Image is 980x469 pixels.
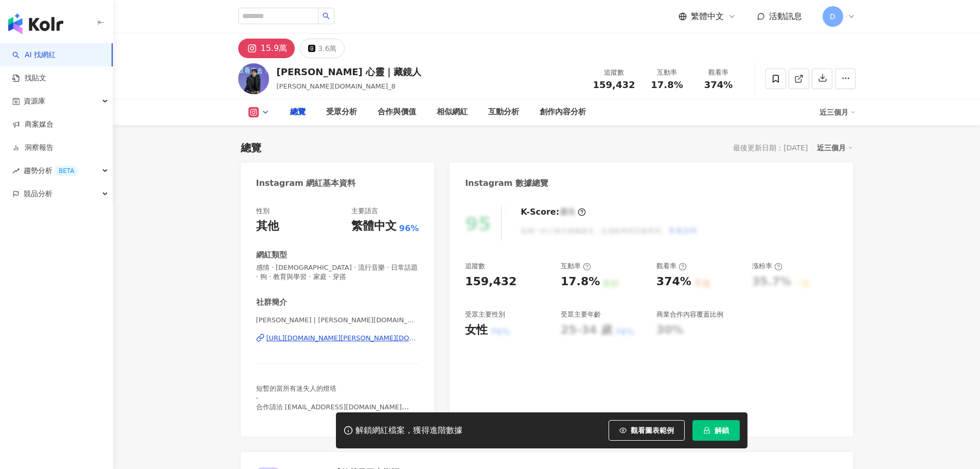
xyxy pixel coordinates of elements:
[326,106,357,118] div: 受眾分析
[593,79,635,90] span: 159,432
[277,65,422,78] div: [PERSON_NAME] 心靈｜藏鏡人
[656,274,691,290] div: 374%
[561,310,601,319] div: 受眾主要年齡
[715,426,729,435] span: 解鎖
[465,322,488,338] div: 女性
[351,218,397,234] div: 繁體中文
[593,67,635,78] div: 追蹤數
[277,82,396,90] span: [PERSON_NAME][DOMAIN_NAME]_8
[703,427,710,434] span: lock
[752,262,782,271] div: 漲粉率
[699,67,738,78] div: 觀看率
[656,262,687,271] div: 觀看率
[631,426,674,435] span: 觀看圖表範例
[692,420,740,441] button: 解鎖
[256,316,419,325] span: [PERSON_NAME] | [PERSON_NAME][DOMAIN_NAME]_8
[465,178,548,189] div: Instagram 數據總覽
[540,106,586,118] div: 創作內容分析
[488,106,519,118] div: 互動分析
[24,90,45,113] span: 資源庫
[300,39,345,58] button: 3.6萬
[12,167,20,175] span: rise
[256,385,416,467] span: 短暫的當所有迷失人的燈塔 - 合作請洽 [EMAIL_ADDRESS][DOMAIN_NAME] 穿透行銷影音總監｜短影音IP操盤手｜短影音課程｜短影音業配 觀察世界帳號 @[PERSON_NA...
[561,274,600,290] div: 17.8%
[651,80,683,90] span: 17.8%
[830,11,835,22] span: D
[12,143,54,153] a: 洞察報告
[609,420,685,441] button: 觀看圖表範例
[437,106,468,118] div: 相似網紅
[323,12,330,20] span: search
[24,182,52,205] span: 競品分析
[378,106,416,118] div: 合作與價值
[465,310,505,319] div: 受眾主要性別
[261,41,288,56] div: 15.9萬
[12,73,46,83] a: 找貼文
[704,80,733,90] span: 374%
[256,334,419,343] a: [URL][DOMAIN_NAME][PERSON_NAME][DOMAIN_NAME]
[318,41,336,56] div: 3.6萬
[521,206,586,218] div: K-Score :
[266,334,419,343] div: [URL][DOMAIN_NAME][PERSON_NAME][DOMAIN_NAME]
[256,178,356,189] div: Instagram 網紅基本資料
[238,39,295,58] button: 15.9萬
[691,11,724,22] span: 繁體中文
[355,425,462,436] div: 解鎖網紅檔案，獲得進階數據
[12,50,56,60] a: searchAI 找網紅
[399,223,419,234] span: 96%
[648,67,687,78] div: 互動率
[8,13,63,34] img: logo
[465,274,516,290] div: 159,432
[561,262,591,271] div: 互動率
[55,166,78,176] div: BETA
[12,119,54,130] a: 商案媒合
[24,159,78,182] span: 趨勢分析
[769,11,802,21] span: 活動訊息
[238,63,269,94] img: KOL Avatar
[256,218,279,234] div: 其他
[819,104,856,120] div: 近三個月
[351,206,378,216] div: 主要語言
[256,250,287,260] div: 網紅類型
[656,310,723,319] div: 商業合作內容覆蓋比例
[256,263,419,282] span: 感情 · [DEMOGRAPHIC_DATA] · 流行音樂 · 日常話題 · 狗 · 教育與學習 · 家庭 · 穿搭
[256,297,287,308] div: 社群簡介
[256,206,270,216] div: 性別
[241,141,261,155] div: 總覽
[817,141,853,154] div: 近三個月
[290,106,306,118] div: 總覽
[465,262,485,271] div: 追蹤數
[733,144,808,152] div: 最後更新日期：[DATE]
